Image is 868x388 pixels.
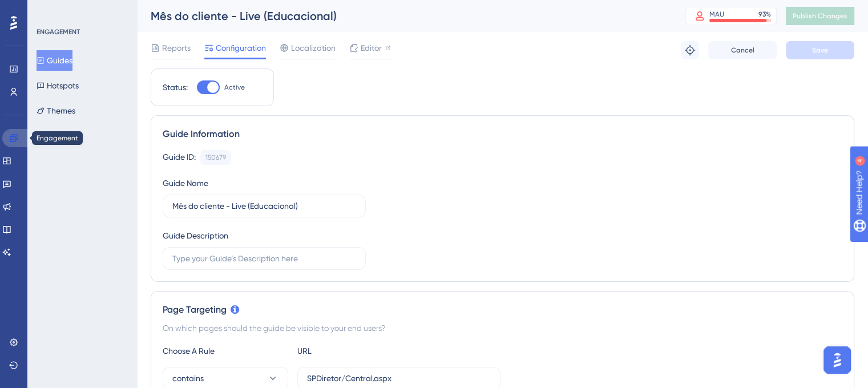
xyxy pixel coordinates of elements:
[291,41,336,55] span: Localization
[162,41,191,55] span: Reports
[151,8,657,24] div: Mês do cliente - Live (Educacional)
[731,46,754,55] span: Cancel
[163,176,208,190] div: Guide Name
[297,344,423,358] div: URL
[793,11,847,21] span: Publish Changes
[820,343,854,377] iframe: UserGuiding AI Assistant Launcher
[163,127,842,141] div: Guide Information
[37,75,79,96] button: Hotspots
[163,303,842,317] div: Page Targeting
[216,41,266,55] span: Configuration
[163,321,842,335] div: On which pages should the guide be visible to your end users?
[812,46,828,55] span: Save
[307,372,491,385] input: yourwebsite.com/path
[37,27,80,37] div: ENGAGEMENT
[709,10,724,19] div: MAU
[79,6,83,15] div: 4
[205,153,226,162] div: 150679
[163,80,188,94] div: Status:
[786,41,854,59] button: Save
[224,83,245,92] span: Active
[163,150,196,165] div: Guide ID:
[708,41,777,59] button: Cancel
[163,229,228,242] div: Guide Description
[758,10,771,19] div: 93 %
[172,200,356,212] input: Type your Guide’s Name here
[172,252,356,265] input: Type your Guide’s Description here
[172,371,204,385] span: contains
[786,7,854,25] button: Publish Changes
[37,50,72,71] button: Guides
[37,100,75,121] button: Themes
[361,41,382,55] span: Editor
[163,344,288,358] div: Choose A Rule
[27,3,71,17] span: Need Help?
